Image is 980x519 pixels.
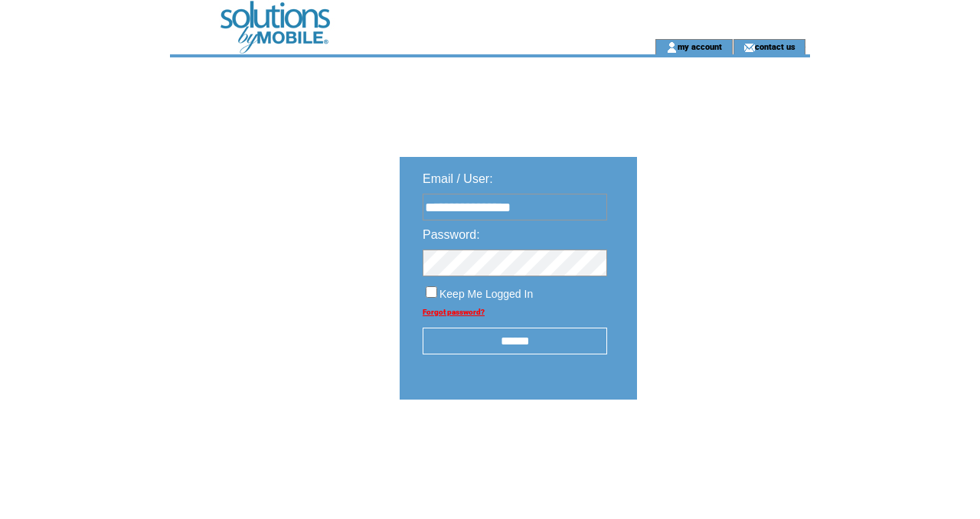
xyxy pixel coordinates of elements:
[666,41,678,54] img: account_icon.gif
[423,228,480,241] span: Password:
[681,438,758,457] img: transparent.png
[755,41,795,51] a: contact us
[743,41,755,54] img: contact_us_icon.gif
[423,308,485,316] a: Forgot password?
[439,288,533,300] span: Keep Me Logged In
[423,172,493,185] span: Email / User:
[678,41,722,51] a: my account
